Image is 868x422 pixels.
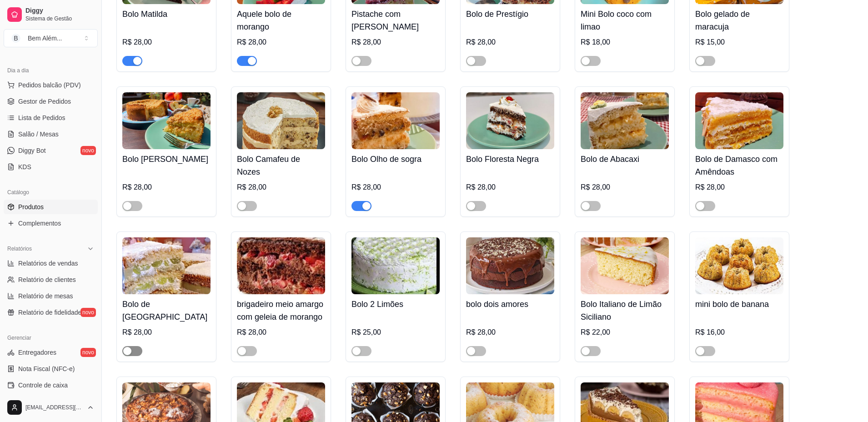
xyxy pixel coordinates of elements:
h4: mini bolo de banana [695,298,783,311]
img: product-image [122,237,211,294]
div: R$ 28,00 [122,327,211,338]
div: R$ 28,00 [351,37,440,48]
img: product-image [237,237,325,294]
div: R$ 28,00 [351,182,440,193]
span: Lista de Pedidos [18,113,65,122]
h4: Bolo de Prestígio [466,8,554,20]
h4: Bolo de Abacaxi [581,153,669,166]
span: Relatório de mesas [18,291,73,301]
span: KDS [18,162,31,171]
a: Nota Fiscal (NFC-e) [4,362,98,376]
a: Salão / Mesas [4,127,98,141]
h4: brigadeiro meio amargo com geleia de morango [237,298,325,323]
div: R$ 28,00 [581,182,669,193]
div: R$ 28,00 [237,37,325,48]
button: Select a team [4,29,98,47]
h4: Bolo Camafeu de Nozes [237,153,325,178]
div: R$ 28,00 [466,327,554,338]
h4: Bolo Floresta Negra [466,153,554,166]
div: R$ 18,00 [581,37,669,48]
a: Gestor de Pedidos [4,94,98,109]
div: Dia a dia [4,63,98,78]
h4: Pistache com [PERSON_NAME] [351,8,440,33]
h4: Mini Bolo coco com limao [581,8,669,33]
div: R$ 22,00 [581,327,669,338]
span: Relatório de fidelidade [18,308,81,317]
a: Diggy Botnovo [4,143,98,158]
h4: Bolo gelado de maracuja [695,8,783,33]
h4: bolo dois amores [466,298,554,311]
div: Gerenciar [4,331,98,345]
span: Gestor de Pedidos [18,97,71,106]
span: Relatório de clientes [18,275,76,284]
a: Produtos [4,200,98,214]
img: product-image [351,237,440,294]
div: R$ 28,00 [466,182,554,193]
img: product-image [581,92,669,149]
a: Relatório de mesas [4,289,98,303]
div: R$ 16,00 [695,327,783,338]
div: R$ 28,00 [695,182,783,193]
span: B [11,34,20,43]
img: product-image [122,92,211,149]
span: Sistema de Gestão [25,15,94,22]
img: product-image [695,92,783,149]
div: R$ 28,00 [466,37,554,48]
img: product-image [466,92,554,149]
h4: Bolo Olho de sogra [351,153,440,166]
span: Diggy Bot [18,146,46,155]
h4: Bolo [PERSON_NAME] [122,153,211,166]
a: Relatórios de vendas [4,256,98,271]
h4: Bolo Matilda [122,8,211,20]
h4: Bolo de [GEOGRAPHIC_DATA] [122,298,211,323]
img: product-image [466,237,554,294]
span: Nota Fiscal (NFC-e) [18,364,75,373]
div: R$ 25,00 [351,327,440,338]
span: Relatórios [7,245,32,252]
span: Diggy [25,7,94,15]
img: product-image [581,237,669,294]
span: Complementos [18,219,61,228]
a: Complementos [4,216,98,231]
button: Pedidos balcão (PDV) [4,78,98,92]
img: product-image [351,92,440,149]
span: Controle de caixa [18,381,68,390]
span: Produtos [18,202,44,211]
div: R$ 15,00 [695,37,783,48]
a: Controle de caixa [4,378,98,392]
div: R$ 28,00 [237,327,325,338]
span: Salão / Mesas [18,130,59,139]
a: KDS [4,160,98,174]
h4: Bolo Italiano de Limão Siciliano [581,298,669,323]
div: Bem Além ... [28,34,62,43]
button: [EMAIL_ADDRESS][DOMAIN_NAME] [4,397,98,418]
div: R$ 28,00 [122,182,211,193]
span: [EMAIL_ADDRESS][DOMAIN_NAME] [25,404,83,411]
span: Pedidos balcão (PDV) [18,80,81,90]
a: Relatório de fidelidadenovo [4,305,98,320]
a: Lista de Pedidos [4,111,98,125]
span: Relatórios de vendas [18,259,78,268]
h4: Bolo de Damasco com Amêndoas [695,153,783,178]
h4: Aquele bolo de morango [237,8,325,33]
a: DiggySistema de Gestão [4,4,98,25]
a: Entregadoresnovo [4,345,98,360]
div: Catálogo [4,185,98,200]
img: product-image [695,237,783,294]
img: product-image [237,92,325,149]
h4: Bolo 2 Limões [351,298,440,311]
span: Entregadores [18,348,56,357]
div: R$ 28,00 [237,182,325,193]
a: Relatório de clientes [4,272,98,287]
div: R$ 28,00 [122,37,211,48]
